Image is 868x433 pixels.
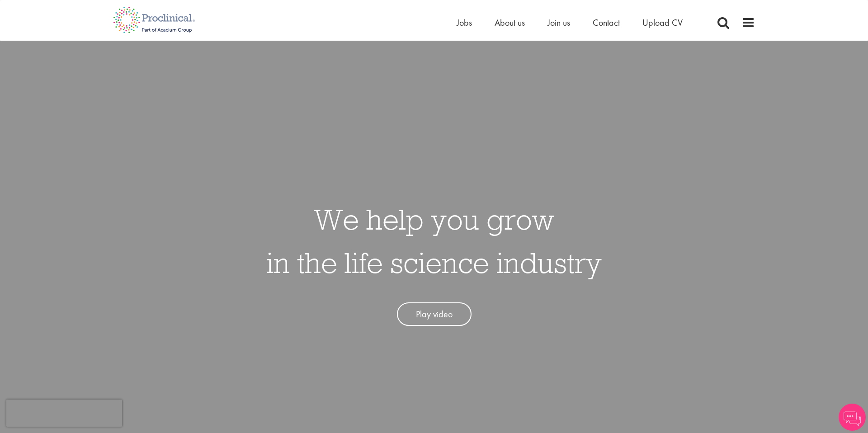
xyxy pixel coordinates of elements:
a: Jobs [457,17,472,28]
a: Contact [593,17,620,28]
a: Play video [397,302,472,326]
h1: We help you grow in the life science industry [266,198,602,284]
img: Chatbot [839,404,866,431]
a: Upload CV [642,17,683,28]
a: Join us [547,17,570,28]
a: About us [495,17,525,28]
